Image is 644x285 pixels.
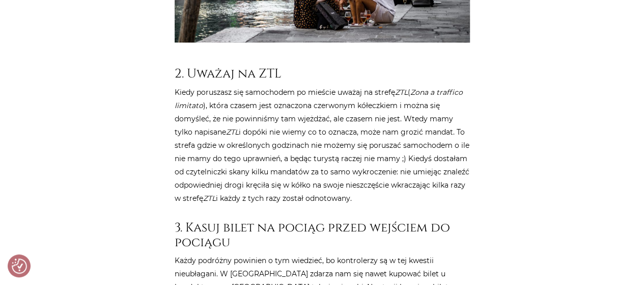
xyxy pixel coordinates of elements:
[203,193,216,202] em: ZTL
[175,66,470,81] h3: 2. Uważaj na ZTL
[175,220,470,250] h3: 3. Kasuj bilet na pociąg przed wejściem do pociągu
[12,258,27,274] button: Preferencje co do zgód
[395,87,408,96] em: ZTL
[175,87,463,110] em: Zona a traffico limitato
[175,85,470,204] p: Kiedy poruszasz się samochodem po mieście uważaj na strefę ( ), która czasem jest oznaczona czerw...
[226,127,239,136] em: ZTL
[12,258,27,274] img: Revisit consent button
